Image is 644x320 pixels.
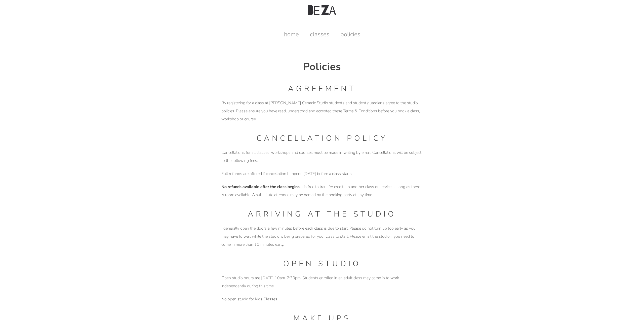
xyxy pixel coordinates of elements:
[335,30,365,38] a: policies
[221,259,423,269] h1: OPEN STUDIO
[221,84,423,94] h1: AGREEMENT
[221,170,423,178] p: Full refunds are offered if cancellation happens [DATE] before a class starts.
[221,224,423,248] p: I generally open the doors a few minutes before each class is due to start. Please do not turn up...
[221,99,423,123] p: By registering for a class at [PERSON_NAME] Ceramic Studio students and student guardians agree t...
[308,5,336,15] img: Beza Studio Logo
[221,209,423,219] h1: ARRIVING AT THE STUDIO
[221,60,423,74] h2: Policies
[221,274,423,290] p: Open studio hours are [DATE] 10am-2:30pm. Students enrolled in an adult class may come in to work...
[221,295,423,303] p: No open studio for Kids Classes.
[305,30,334,38] a: classes
[221,133,423,144] h1: CANCELLATION POLICY
[221,149,423,165] p: Cancellations for all classes, workshops and courses must be made in writing by email. Cancellati...
[221,183,423,199] p: It is free to transfer credits to another class or service as long as there is room available. A ...
[221,184,301,190] strong: No refunds available after the class begins.
[279,30,304,38] a: home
